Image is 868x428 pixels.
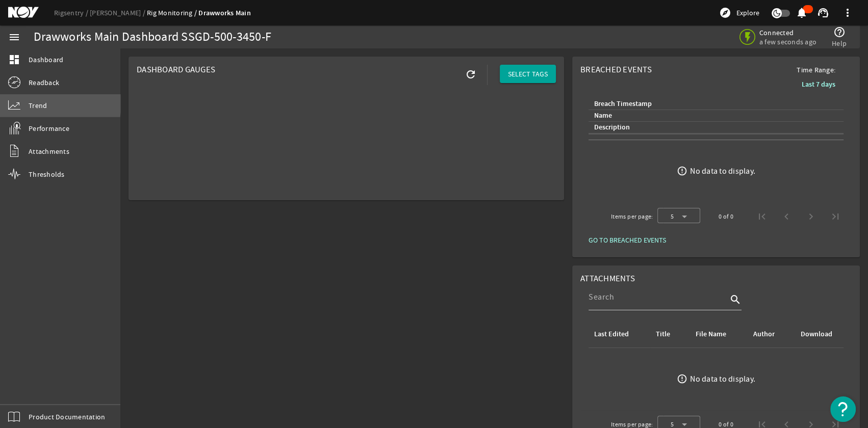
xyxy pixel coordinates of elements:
[759,37,816,46] span: a few seconds ago
[729,293,742,306] i: search
[29,123,69,133] span: Performance
[29,169,65,179] span: Thresholds
[90,8,147,17] a: [PERSON_NAME]
[736,8,759,18] span: Explore
[796,7,808,19] mat-icon: notifications
[8,31,20,43] mat-icon: menu
[594,98,652,110] div: Breach Timestamp
[34,32,271,42] div: Drawworks Main Dashboard SSGD-500-3450-F
[753,329,775,340] div: Author
[8,53,20,66] mat-icon: dashboard
[137,64,215,75] span: Dashboard Gauges
[752,329,787,340] div: Author
[719,211,733,222] div: 0 of 0
[29,412,105,422] span: Product Documentation
[833,26,846,38] mat-icon: help_outline
[802,79,835,89] b: Last 7 days
[147,8,198,17] a: Rig Monitoring
[593,122,835,133] div: Description
[830,396,856,422] button: Open Resource Center
[593,110,835,121] div: Name
[500,65,556,83] button: SELECT TAGS
[465,68,477,81] mat-icon: refresh
[594,122,630,133] div: Description
[29,55,63,65] span: Dashboard
[589,235,666,245] span: GO TO BREACHED EVENTS
[656,329,670,340] div: Title
[835,1,860,25] button: more_vert
[580,273,635,284] span: Attachments
[759,28,816,37] span: Connected
[694,329,739,340] div: File Name
[198,8,251,18] a: Drawworks Main
[580,64,652,75] span: Breached Events
[594,110,612,121] div: Name
[801,329,832,340] div: Download
[788,65,844,75] span: Time Range:
[589,291,727,303] input: Search
[817,7,829,19] mat-icon: support_agent
[696,329,726,340] div: File Name
[677,373,687,384] mat-icon: error_outline
[611,211,653,222] div: Items per page:
[654,329,682,340] div: Title
[593,98,835,110] div: Breach Timestamp
[29,77,59,88] span: Readback
[690,166,755,176] div: No data to display.
[719,7,731,19] mat-icon: explore
[594,329,629,340] div: Last Edited
[794,75,844,93] button: Last 7 days
[29,100,47,111] span: Trend
[832,38,847,48] span: Help
[580,231,674,249] button: GO TO BREACHED EVENTS
[593,329,642,340] div: Last Edited
[677,166,687,176] mat-icon: error_outline
[690,374,755,384] div: No data to display.
[54,8,90,17] a: Rigsentry
[508,69,548,79] span: SELECT TAGS
[715,5,763,21] button: Explore
[29,146,69,156] span: Attachments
